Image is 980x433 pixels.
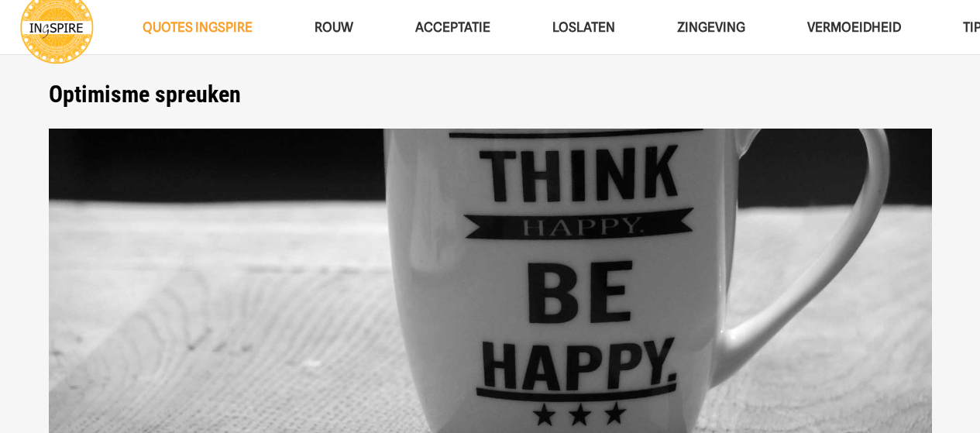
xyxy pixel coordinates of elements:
[807,19,901,35] span: VERMOEIDHEID
[112,8,284,47] a: QUOTES INGSPIREQUOTES INGSPIRE Menu
[384,8,521,47] a: AcceptatieAcceptatie Menu
[315,19,353,35] span: ROUW
[49,81,932,108] h1: Optimisme spreuken
[776,8,932,47] a: VERMOEIDHEIDVERMOEIDHEID Menu
[415,19,490,35] span: Acceptatie
[143,19,253,35] span: QUOTES INGSPIRE
[677,19,745,35] span: Zingeving
[521,8,646,47] a: LoslatenLoslaten Menu
[552,19,615,35] span: Loslaten
[646,8,776,47] a: ZingevingZingeving Menu
[284,8,384,47] a: ROUWROUW Menu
